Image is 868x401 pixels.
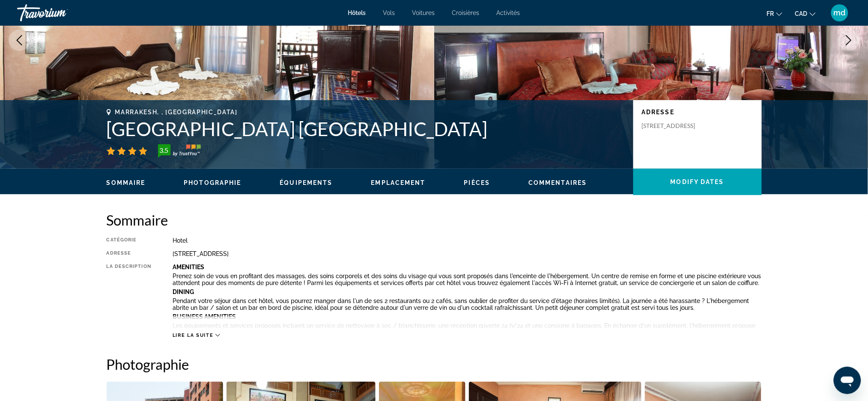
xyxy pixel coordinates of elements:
[464,179,490,186] span: Pièces
[371,179,426,186] span: Emplacement
[348,9,366,16] a: Hôtels
[834,9,846,17] span: md
[173,237,762,244] div: Hotel
[173,288,194,295] b: Dining
[834,367,861,394] iframe: Bouton de lancement de la fenêtre de messagerie
[173,332,220,339] button: Lire la suite
[671,178,724,185] span: Modify Dates
[371,179,426,187] button: Emplacement
[528,179,587,187] button: Commentaires
[528,179,587,186] span: Commentaires
[173,297,762,311] p: Pendant votre séjour dans cet hôtel, vous pourrez manger dans l'un de ses 2 restaurants ou 2 café...
[838,30,859,51] button: Next image
[767,10,774,17] span: fr
[767,7,782,20] button: Change language
[452,9,480,16] a: Croisières
[642,109,753,116] p: Adresse
[107,179,146,187] button: Sommaire
[107,356,762,373] h2: Photographie
[9,30,30,51] button: Previous image
[184,179,241,186] span: Photographie
[107,118,625,140] h1: [GEOGRAPHIC_DATA] [GEOGRAPHIC_DATA]
[173,250,762,257] div: [STREET_ADDRESS]
[829,4,851,22] button: User Menu
[280,179,333,187] button: Équipements
[173,313,236,320] b: Business Amenities
[464,179,490,187] button: Pièces
[107,211,762,229] h2: Sommaire
[115,109,238,116] span: Marrakesh, , [GEOGRAPHIC_DATA]
[633,169,762,195] button: Modify Dates
[173,264,204,270] b: Amenities
[184,179,241,187] button: Photographie
[497,9,520,16] a: Activités
[107,264,151,328] div: La description
[158,144,201,158] img: TrustYou guest rating badge
[412,9,435,16] a: Voitures
[107,237,151,244] div: Catégorie
[155,145,173,155] div: 3.5
[280,179,333,186] span: Équipements
[17,2,103,24] a: Travorium
[795,10,808,17] span: CAD
[107,250,151,257] div: Adresse
[173,333,213,338] span: Lire la suite
[795,7,816,20] button: Change currency
[173,273,762,286] p: Prenez soin de vous en profitant des massages, des soins corporels et des soins du visage qui vou...
[107,179,146,186] span: Sommaire
[383,9,395,16] a: Vols
[642,122,710,130] p: [STREET_ADDRESS]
